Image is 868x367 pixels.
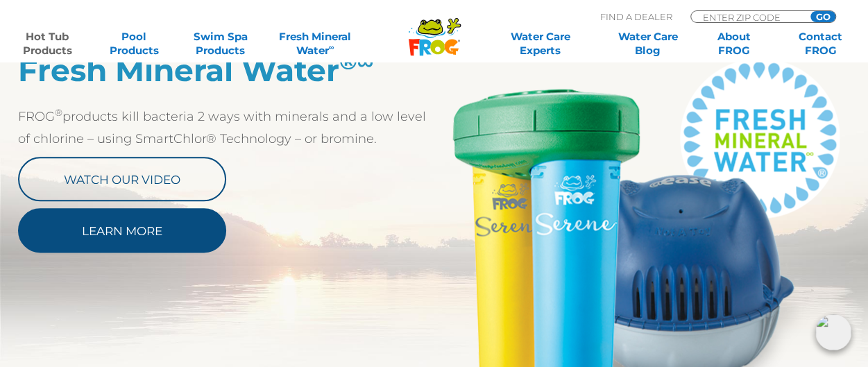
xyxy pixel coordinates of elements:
[600,10,672,23] p: Find A Dealer
[329,42,334,52] sup: ∞
[815,314,851,350] img: openIcon
[787,30,854,58] a: ContactFROG
[18,52,434,88] h2: Fresh Mineral Water
[187,30,254,58] a: Swim SpaProducts
[55,107,62,118] sup: ®
[14,30,81,58] a: Hot TubProducts
[701,30,768,58] a: AboutFROG
[810,11,835,22] input: GO
[18,157,226,201] a: Watch Our Video
[101,30,168,58] a: PoolProducts
[18,208,226,253] a: Learn More
[18,105,434,150] p: FROG products kill bacteria 2 ways with minerals and a low level of chlorine – using SmartChlor® ...
[486,30,595,58] a: Water CareExperts
[273,30,357,58] a: Fresh MineralWater∞
[701,11,795,23] input: Zip Code Form
[614,30,681,58] a: Water CareBlog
